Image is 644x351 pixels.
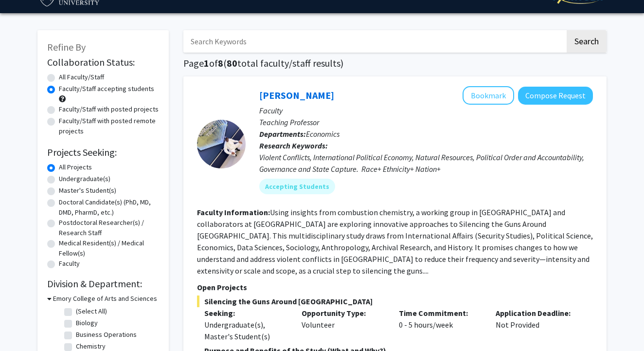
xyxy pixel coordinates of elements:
[518,87,593,105] button: Compose Request to Melvin Ayogu
[7,307,41,344] iframe: Chat
[204,307,287,319] p: Seeking:
[53,294,157,304] h3: Emory College of Arts and Sciences
[47,56,159,68] h2: Collaboration Status:
[76,318,98,328] label: Biology
[392,307,489,342] div: 0 - 5 hours/week
[567,30,607,53] button: Search
[259,151,593,175] div: Violent Conflicts, International Political Economy, Natural Resources, Political Order and Accoun...
[204,319,287,342] div: Undergraduate(s), Master's Student(s)
[204,57,209,69] span: 1
[59,185,116,196] label: Master's Student(s)
[59,104,159,114] label: Faculty/Staff with posted projects
[259,105,593,116] p: Faculty
[59,259,80,269] label: Faculty
[59,238,159,259] label: Medical Resident(s) / Medical Fellow(s)
[47,41,86,53] span: Refine By
[259,179,335,194] mat-chip: Accepting Students
[59,72,104,82] label: All Faculty/Staff
[227,57,237,69] span: 80
[197,207,270,217] b: Faculty Information:
[463,86,514,105] button: Add Melvin Ayogu to Bookmarks
[59,84,154,94] label: Faculty/Staff accepting students
[183,30,565,53] input: Search Keywords
[496,307,578,319] p: Application Deadline:
[59,116,159,136] label: Faculty/Staff with posted remote projects
[302,307,384,319] p: Opportunity Type:
[183,57,607,69] h1: Page of ( total faculty/staff results)
[59,197,159,218] label: Doctoral Candidate(s) (PhD, MD, DMD, PharmD, etc.)
[59,218,159,238] label: Postdoctoral Researcher(s) / Research Staff
[197,207,593,276] fg-read-more: Using insights from combustion chemistry, a working group in [GEOGRAPHIC_DATA] and collaborators ...
[47,147,159,158] h2: Projects Seeking:
[47,278,159,290] h2: Division & Department:
[76,330,137,340] label: Business Operations
[399,307,482,319] p: Time Commitment:
[59,174,110,184] label: Undergraduate(s)
[218,57,223,69] span: 8
[259,89,334,101] a: [PERSON_NAME]
[259,129,306,139] b: Departments:
[197,281,593,293] p: Open Projects
[306,129,340,139] span: Economics
[259,116,593,128] p: Teaching Professor
[488,307,586,342] div: Not Provided
[59,162,92,172] label: All Projects
[259,141,328,150] b: Research Keywords:
[76,306,107,316] label: (Select All)
[294,307,392,342] div: Volunteer
[197,296,593,307] span: Silencing the Guns Around [GEOGRAPHIC_DATA]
